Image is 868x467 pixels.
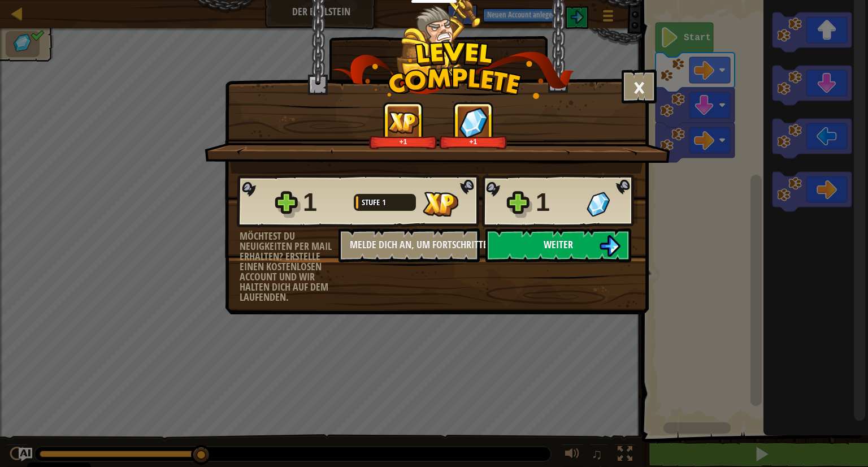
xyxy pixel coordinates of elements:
img: Gewonnene XP [388,111,419,133]
img: level_complete.png [332,42,574,99]
div: 1 [536,184,580,220]
span: Weiter [544,237,573,252]
div: +1 [441,137,505,146]
span: 1 [382,196,386,208]
img: Weiter [599,235,620,257]
img: Gewonnene Edelsteine [587,192,610,217]
button: Melde dich an, um Fortschritte zu speichern. [338,228,480,262]
div: Möchtest du Neuigkeiten per Mail erhalten? Erstelle einen kostenlosen Account und wir halten dich... [240,231,338,302]
button: × [622,70,657,103]
img: Gewonnene Edelsteine [459,107,488,138]
img: Gewonnene XP [423,192,458,217]
span: Stufe [362,196,382,208]
div: 1 [303,184,347,220]
div: +1 [371,137,435,146]
button: Weiter [485,228,631,262]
